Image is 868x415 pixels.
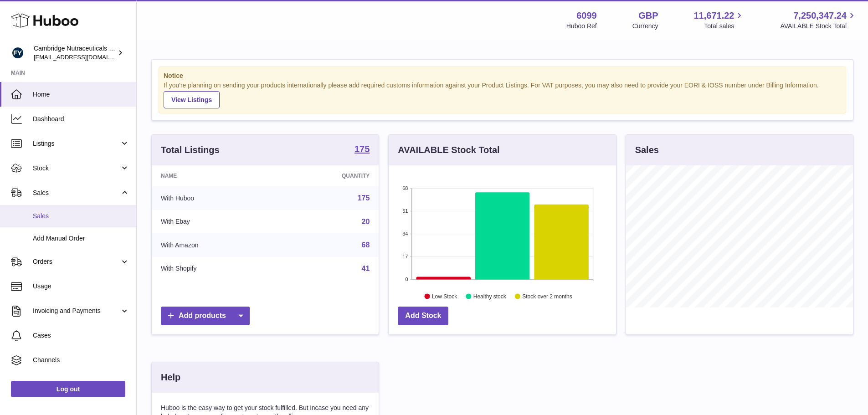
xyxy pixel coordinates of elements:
[152,233,276,257] td: With Amazon
[362,218,370,225] a: 20
[33,115,129,123] span: Dashboard
[638,10,658,22] strong: GBP
[33,164,120,173] span: Stock
[693,10,745,31] a: 11,671.22 Total sales
[358,194,370,202] a: 175
[33,189,120,197] span: Sales
[34,53,134,61] span: [EMAIL_ADDRESS][DOMAIN_NAME]
[33,139,120,148] span: Listings
[33,257,120,266] span: Orders
[406,277,408,282] text: 0
[11,46,25,60] img: huboo@camnutra.com
[566,22,597,31] div: Huboo Ref
[11,381,125,397] a: Log out
[403,231,408,236] text: 34
[632,22,658,31] div: Currency
[362,241,370,249] a: 68
[403,185,408,191] text: 68
[164,81,841,108] div: If you're planning on sending your products internationally please add required customs informati...
[523,293,572,299] text: Stock over 2 months
[473,293,507,299] text: Healthy stock
[33,90,129,99] span: Home
[354,144,370,154] strong: 175
[33,234,129,243] span: Add Manual Order
[164,91,220,108] a: View Listings
[780,22,857,31] span: AVAILABLE Stock Total
[704,22,745,31] span: Total sales
[33,356,129,364] span: Channels
[398,144,499,156] h3: AVAILABLE Stock Total
[276,165,379,186] th: Quantity
[432,293,457,299] text: Low Stock
[33,282,129,291] span: Usage
[362,265,370,272] a: 41
[780,10,857,31] a: 7,250,347.24 AVAILABLE Stock Total
[34,44,116,61] div: Cambridge Nutraceuticals Ltd
[403,254,408,259] text: 17
[152,165,276,186] th: Name
[403,208,408,214] text: 51
[33,331,129,340] span: Cases
[164,72,841,80] strong: Notice
[635,144,659,156] h3: Sales
[152,186,276,210] td: With Huboo
[693,10,734,22] span: 11,671.22
[161,144,220,156] h3: Total Listings
[161,307,250,325] a: Add products
[152,257,276,281] td: With Shopify
[152,210,276,234] td: With Ebay
[576,10,597,22] strong: 6099
[793,10,847,22] span: 7,250,347.24
[33,307,120,315] span: Invoicing and Payments
[398,307,448,325] a: Add Stock
[33,212,129,220] span: Sales
[354,144,370,155] a: 175
[161,371,180,384] h3: Help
